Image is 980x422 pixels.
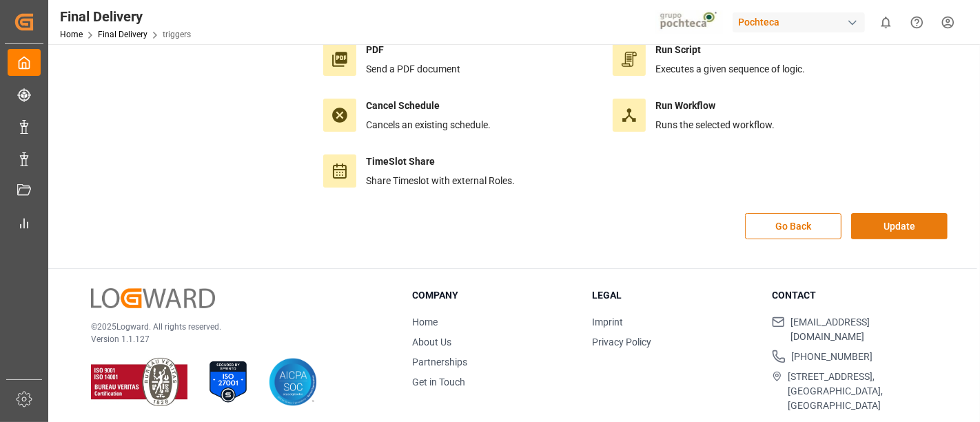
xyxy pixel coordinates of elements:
a: Partnerships [412,356,467,368]
button: Pochteca [733,9,870,35]
button: show 0 new notifications [870,7,901,38]
a: Imprint [592,316,623,328]
button: Go Back [745,213,841,239]
img: ISO 9001 & ISO 14001 Certification [91,358,187,406]
div: Final Delivery [60,6,191,27]
h4: Cancel Schedule [366,99,491,113]
span: Send a PDF document [366,63,460,74]
img: AICPA SOC [269,358,317,406]
a: Home [412,316,438,328]
button: Help Center [901,7,932,38]
a: About Us [412,336,451,348]
button: Update [851,213,948,239]
a: Privacy Policy [592,336,651,348]
span: Cancels an existing schedule. [366,119,491,130]
img: ISO 27001 Certification [204,358,252,406]
span: Runs the selected workflow. [655,119,775,130]
a: Final Delivery [98,30,147,39]
img: Logward Logo [91,288,215,308]
span: [STREET_ADDRESS], [GEOGRAPHIC_DATA], [GEOGRAPHIC_DATA] [788,370,935,413]
h3: Contact [772,288,935,303]
span: Share Timeslot with external Roles. [366,175,515,186]
h3: Company [412,288,575,303]
a: Get in Touch [412,376,465,388]
div: Pochteca [733,12,865,32]
h4: PDF [366,43,460,57]
h4: Run Workflow [655,99,775,113]
img: pochtecaImg.jpg_1689854062.jpg [655,10,724,34]
h4: TimeSlot Share [366,154,515,169]
span: [PHONE_NUMBER] [791,350,872,364]
p: Version 1.1.127 [91,333,378,345]
p: © 2025 Logward. All rights reserved. [91,321,378,333]
span: Executes a given sequence of logic. [655,63,805,74]
a: Home [60,30,83,39]
span: [EMAIL_ADDRESS][DOMAIN_NAME] [790,315,935,344]
h3: Legal [592,288,755,303]
h4: Run Script [655,43,805,57]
